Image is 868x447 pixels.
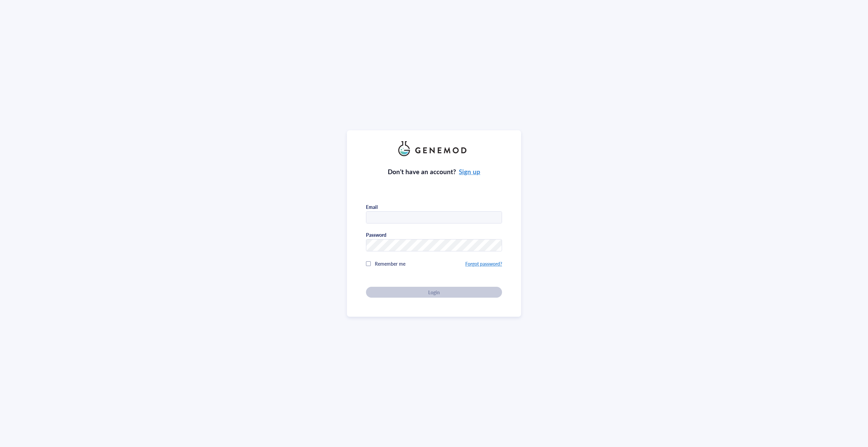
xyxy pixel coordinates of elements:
[366,232,386,238] div: Password
[388,167,481,177] div: Don’t have an account?
[465,260,502,267] a: Forgot password?
[375,260,405,267] span: Remember me
[366,204,378,210] div: Email
[459,167,480,176] a: Sign up
[398,141,470,156] img: genemod_logo_light-BcqUzbGq.png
